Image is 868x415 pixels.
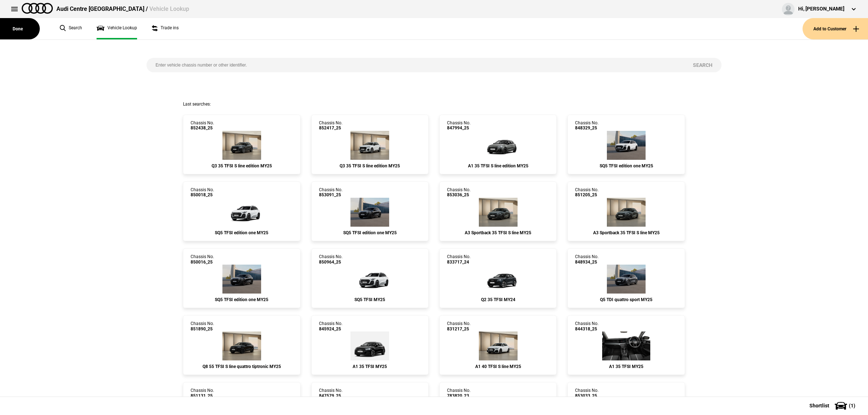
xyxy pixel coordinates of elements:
[220,198,263,227] img: Audi_GUBS5Y_25LE_GX_2Y2Y_PAH_6FJ_53D_(Nadin:_53D_6FJ_C56_PAH)_ext.png
[191,364,293,369] div: Q8 55 TFSI S line quattro tiptronic MY25
[319,120,342,131] div: Chassis No.
[319,260,342,265] span: 850964_25
[222,131,261,160] img: Audi_F3BCCX_25LE_FZ_6Y6Y_3FU_QQ2_6FJ_3S2_V72_WN8_(Nadin:_3FU_3S2_6FJ_C62_QQ2_V72_WN8)_ext.png
[447,125,471,131] span: 847994_25
[575,393,599,398] span: 853033_25
[149,5,189,12] span: Vehicle Lookup
[319,187,342,198] div: Chassis No.
[575,192,599,197] span: 851205_25
[684,58,722,72] button: Search
[447,260,471,265] span: 833717_24
[575,125,599,131] span: 848329_25
[319,364,421,369] div: A1 35 TFSI MY25
[350,331,389,360] img: Audi_GBAAHG_25_ZV_0E0E_WXD_N4M_PS1_PX2_CV1_(Nadin:_C42_CV1_N4M_PS1_PX2_WXD)_ext.png
[319,393,342,398] span: 847579_25
[191,163,293,168] div: Q3 35 TFSI S line edition MY25
[191,192,214,197] span: 850018_25
[447,364,549,369] div: A1 40 TFSI S line MY25
[476,265,520,294] img: Audi_GAGBZG_24_YM_H1H1_MP_WA7C_3FB_4E7_(Nadin:_3FB_4E7_C42_C7M_PAI_PXC_WA7)_ext.png
[97,18,137,39] a: Vehicle Lookup
[319,297,421,302] div: SQ5 TFSI MY25
[183,102,211,107] span: Last searches:
[60,18,82,39] a: Search
[319,388,342,398] div: Chassis No.
[222,331,261,360] img: Audi_4MT0X2_25_EI_0E0E_PAH_WC7_6FJ_F23_WC7-1_(Nadin:_6FJ_C96_F23_PAH_WC7)_ext.png
[575,163,677,168] div: SQ5 TFSI edition one MY25
[319,326,342,331] span: 845924_25
[319,125,342,131] span: 852417_25
[447,326,471,331] span: 831217_25
[22,3,53,14] img: audi.png
[319,321,342,331] div: Chassis No.
[575,187,599,198] div: Chassis No.
[447,321,471,331] div: Chassis No.
[319,230,421,235] div: SQ5 TFSI edition one MY25
[146,58,684,72] input: Enter vehicle chassis number or other identifier.
[575,230,677,235] div: A3 Sportback 35 TFSI S line MY25
[319,192,342,197] span: 853091_25
[191,187,214,198] div: Chassis No.
[319,163,421,168] div: Q3 35 TFSI S line edition MY25
[479,331,518,360] img: Audi_GBACFG_25_ZV_2Y2Y_4ZD_N4M_(Nadin:_4ZD_C43_N4M)_ext.png
[476,131,520,160] img: Audi_GBACHG_25_ZV_Z70E_6H4_PX2_6FB_PS1_WA9_WBX_2Z7_C5Q_N2T_(Nadin:_2Z7_6FB_6H4_C43_C5Q_N2T_PS1_PX...
[350,198,389,227] img: Audi_GUBS5Y_25LE_GX_0E0E_PAH_6FJ_(Nadin:_6FJ_C56_PAH)_ext.png
[575,120,599,131] div: Chassis No.
[447,187,471,198] div: Chassis No.
[191,230,293,235] div: SQ5 TFSI edition one MY25
[602,331,650,360] img: Audi_GBAAHG_25_KR_2Y0E_6H4_6FB_(Nadin:_6FB_6H4_C41)_ext.png
[575,364,677,369] div: A1 35 TFSI MY25
[56,5,189,13] div: Audi Centre [GEOGRAPHIC_DATA] /
[798,5,844,13] div: Hi, [PERSON_NAME]
[222,265,261,294] img: Audi_GUBS5Y_25LE_GX_0E0E_PAH_6FJ_(Nadin:_6FJ_C56_PAH)_ext.png
[319,254,342,265] div: Chassis No.
[191,120,214,131] div: Chassis No.
[191,297,293,302] div: SQ5 TFSI edition one MY25
[575,260,599,265] span: 848934_25
[191,321,214,331] div: Chassis No.
[607,131,646,160] img: Audi_GUBS5Y_25LE_GX_Z9Z9_PAH_6FJ_(Nadin:_6FJ_C56_PAH_S9S)_ext.png
[479,198,518,227] img: Audi_8YFCYG_25_EI_6Y6Y_WBX_3FB_3L5_WXC_WXC-1_PWL_PY5_PYY_U35_(Nadin:_3FB_3L5_6FJ_C56_PWL_PY5_PYY_...
[447,254,471,265] div: Chassis No.
[191,388,214,398] div: Chassis No.
[191,125,214,131] span: 852438_25
[350,131,389,160] img: Audi_F3BCCX_25LE_FZ_2Y2Y_3FU_QQ2_6FJ_3S2_V72_WN8_(Nadin:_3FU_3S2_6FJ_C62_QQ2_V72_WN8)_ext.png
[575,321,599,331] div: Chassis No.
[447,192,471,197] span: 853036_25
[799,397,868,415] button: Shortlist(1)
[607,265,646,294] img: Audi_GUBAUY_25S_GX_6Y6Y_WA9_PAH_WA7_5MB_6FJ_PQ7_WXC_PWL_PYH_F80_H65_(Nadin:_5MB_6FJ_C56_F80_H65_P...
[447,393,471,398] span: 783820_23
[575,297,677,302] div: Q5 TDI quattro sport MY25
[191,260,214,265] span: 850016_25
[447,120,471,131] div: Chassis No.
[803,18,868,39] button: Add to Customer
[607,198,646,227] img: Audi_8YFCYG_25_EI_6Y6Y_WBX_3FB_3L5_WXC_WXC-1_PWL_PY5_PYY_U35_(Nadin:_3FB_3L5_6FJ_C55_PWL_PY5_PYY_...
[447,297,549,302] div: Q2 35 TFSI MY24
[191,326,214,331] span: 851890_25
[447,230,549,235] div: A3 Sportback 35 TFSI S line MY25
[575,326,599,331] span: 844318_25
[809,403,829,408] span: Shortlist
[191,393,214,398] span: 851131_25
[348,265,392,294] img: Audi_GUBS5Y_25S_GX_2Y2Y_PAH_WA2_6FJ_PQ7_PYH_PWO_53D_(Nadin:_53D_6FJ_C56_PAH_PQ7_PWO_PYH_WA2)_ext.png
[575,254,599,265] div: Chassis No.
[447,388,471,398] div: Chassis No.
[575,388,599,398] div: Chassis No.
[849,403,855,408] span: ( 1 )
[152,18,179,39] a: Trade ins
[191,254,214,265] div: Chassis No.
[447,163,549,168] div: A1 35 TFSI S line edition MY25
